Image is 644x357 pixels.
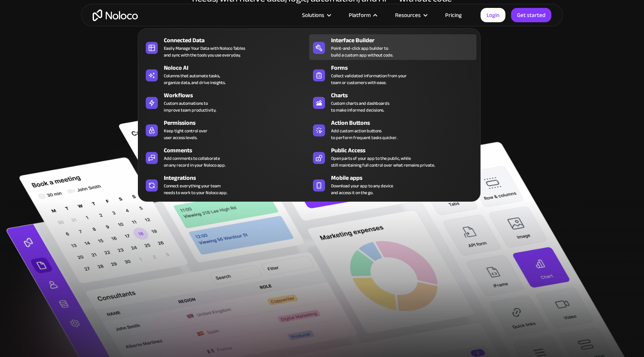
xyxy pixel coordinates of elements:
div: Connected Data [164,36,313,45]
nav: Platform [138,18,481,202]
span: Download your app to any device and access it on the go. [331,182,393,196]
div: Mobile apps [331,173,480,182]
div: Action Buttons [331,118,480,127]
a: Mobile appsDownload your app to any deviceand access it on the go. [309,172,476,198]
a: Noloco AIColumns that automate tasks,organize data, and drive insights. [142,62,309,87]
div: Comments [164,146,313,155]
a: WorkflowsCustom automations toimprove team productivity. [142,89,309,115]
a: Login [481,8,505,22]
a: Interface BuilderPoint-and-click app builder tobuild a custom app without code. [309,34,476,60]
div: Workflows [164,91,313,100]
div: Custom automations to improve team productivity. [164,100,216,113]
div: Charts [331,91,480,100]
div: Platform [349,10,371,20]
div: Add comments to collaborate on any record in your Noloco app. [164,155,226,169]
a: Action ButtonsAdd custom action buttonsto perform frequent tasks quicker. [309,117,476,142]
div: Connect everything your team needs to work to your Noloco app. [164,182,227,196]
div: Public Access [331,146,480,155]
div: Integrations [164,173,313,182]
div: Columns that automate tasks, organize data, and drive insights. [164,72,226,86]
div: Collect validated information from your team or customers with ease. [331,72,407,86]
a: CommentsAdd comments to collaborateon any record in your Noloco app. [142,144,309,170]
div: Forms [331,63,480,72]
div: Permissions [164,118,313,127]
div: Noloco AI [164,63,313,72]
div: Interface Builder [331,36,480,45]
a: FormsCollect validated information from yourteam or customers with ease. [309,62,476,87]
a: home [93,9,138,21]
div: Point-and-click app builder to build a custom app without code. [331,45,393,58]
div: Keep tight control over user access levels. [164,127,208,141]
a: Connected DataEasily Manage Your Data with Noloco Tablesand sync with the tools you use everyday. [142,34,309,60]
div: Solutions [302,10,324,20]
a: PermissionsKeep tight control overuser access levels. [142,117,309,142]
div: Open parts of your app to the public, while still maintaining full control over what remains priv... [331,155,435,169]
div: Easily Manage Your Data with Noloco Tables and sync with the tools you use everyday. [164,45,245,58]
div: Platform [339,10,386,20]
a: Pricing [436,10,471,20]
div: Solutions [293,10,339,20]
a: ChartsCustom charts and dashboardsto make informed decisions. [309,89,476,115]
div: Custom charts and dashboards to make informed decisions. [331,100,389,113]
a: Public AccessOpen parts of your app to the public, whilestill maintaining full control over what ... [309,144,476,170]
a: Get started [511,8,551,22]
a: IntegrationsConnect everything your teamneeds to work to your Noloco app. [142,172,309,198]
div: Add custom action buttons to perform frequent tasks quicker. [331,127,397,141]
div: Resources [395,10,421,20]
div: Resources [386,10,436,20]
